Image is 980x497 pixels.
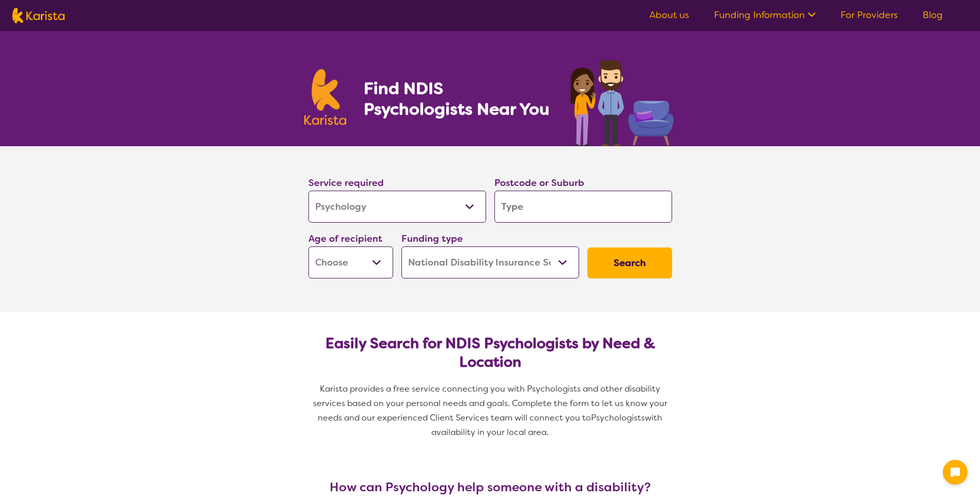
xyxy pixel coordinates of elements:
label: Service required [308,177,384,189]
label: Age of recipient [308,232,382,245]
img: Karista logo [304,69,347,125]
span: Psychologists [591,412,645,423]
label: Postcode or Suburb [494,177,584,189]
input: Type [494,191,672,223]
img: psychology [567,56,676,146]
button: Search [587,247,672,278]
h3: How can Psychology help someone with a disability? [304,480,676,494]
h2: Easily Search for NDIS Psychologists by Need & Location [317,334,664,371]
img: Karista logo [12,8,65,23]
a: Funding Information [714,9,816,21]
label: Funding type [401,232,463,245]
span: Karista provides a free service connecting you with Psychologists and other disability services b... [313,383,670,423]
a: Blog [923,9,943,21]
h1: Find NDIS Psychologists Near You [364,78,555,119]
a: For Providers [841,9,898,21]
a: About us [649,9,689,21]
